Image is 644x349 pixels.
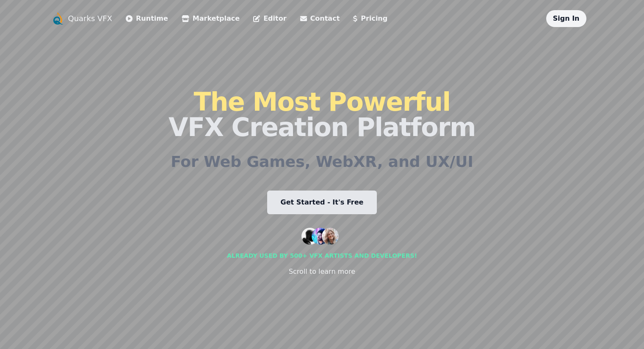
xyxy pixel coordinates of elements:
[301,228,318,245] img: customer 1
[169,89,475,140] h1: VFX Creation Platform
[126,14,168,24] a: Runtime
[182,14,240,24] a: Marketplace
[171,153,473,170] h2: For Web Games, WebXR, and UX/UI
[312,228,329,245] img: customer 2
[227,251,417,260] div: Already used by 500+ vfx artists and developers!
[68,13,113,25] a: Quarks VFX
[300,14,340,24] a: Contact
[267,191,377,214] a: Get Started - It's Free
[193,87,450,117] span: The Most Powerful
[353,14,387,24] a: Pricing
[322,228,339,245] img: customer 3
[553,14,580,22] a: Sign In
[289,267,355,277] div: Scroll to learn more
[253,14,286,24] a: Editor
